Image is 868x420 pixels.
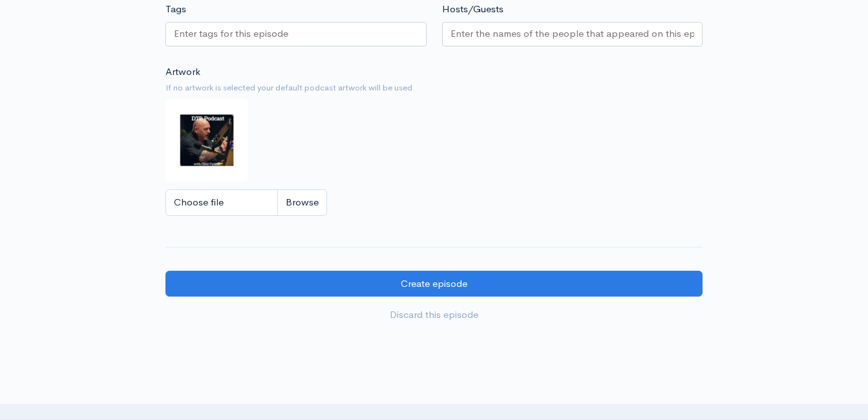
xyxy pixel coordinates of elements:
label: Tags [165,2,186,17]
label: Artwork [165,65,200,79]
label: Hosts/Guests [442,2,503,17]
input: Enter tags for this episode [174,26,290,41]
small: If no artwork is selected your default podcast artwork will be used [165,81,703,94]
a: Discard this episode [165,302,703,328]
input: Create episode [165,271,703,297]
input: Enter the names of the people that appeared on this episode [450,26,695,41]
